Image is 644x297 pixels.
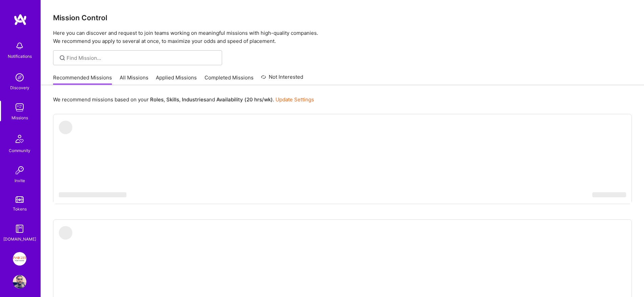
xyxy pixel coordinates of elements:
[8,53,32,60] div: Notifications
[58,54,66,62] i: icon SearchGrey
[15,177,25,184] div: Invite
[16,196,24,203] img: tokens
[13,164,26,177] img: Invite
[166,96,179,103] b: Skills
[13,205,27,213] div: Tokens
[150,96,164,103] b: Roles
[11,252,28,266] a: Insight Partners: Data & AI - Sourcing
[53,96,314,103] p: We recommend missions based on your , , and .
[11,275,28,289] a: User Avatar
[3,236,36,243] div: [DOMAIN_NAME]
[156,74,197,85] a: Applied Missions
[11,131,28,147] img: Community
[276,96,314,103] a: Update Settings
[67,54,217,61] input: overall type: UNKNOWN_TYPE server type: NO_SERVER_DATA heuristic type: UNKNOWN_TYPE label: Find M...
[13,252,26,266] img: Insight Partners: Data & AI - Sourcing
[13,39,26,53] img: bell
[13,71,26,84] img: discovery
[261,73,303,85] a: Not Interested
[9,147,30,154] div: Community
[13,222,26,236] img: guide book
[11,114,28,121] div: Missions
[13,275,26,289] img: User Avatar
[205,74,254,85] a: Completed Missions
[10,84,29,91] div: Discovery
[14,14,27,26] img: logo
[53,14,632,22] h3: Mission Control
[13,101,26,114] img: teamwork
[216,96,273,103] b: Availability (20 hrs/wk)
[53,74,112,85] a: Recommended Missions
[120,74,148,85] a: All Missions
[182,96,206,103] b: Industries
[53,29,632,45] p: Here you can discover and request to join teams working on meaningful missions with high-quality ...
